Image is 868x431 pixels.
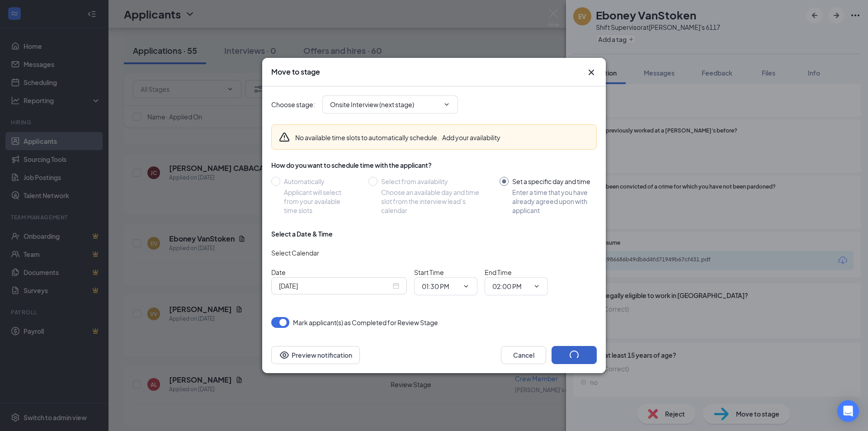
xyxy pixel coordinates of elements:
div: How do you want to schedule time with the applicant? [271,161,597,170]
button: Close [586,67,597,78]
svg: Warning [279,132,290,142]
h3: Move to stage [271,67,320,77]
svg: Eye [279,350,290,360]
span: Start Time [414,268,444,276]
button: Cancel [501,346,546,364]
button: Preview notificationEye [271,346,360,364]
span: End Time [485,268,512,276]
div: No available time slots to automatically schedule. [295,133,500,142]
input: Start time [422,281,459,291]
button: Add your availability [442,133,500,142]
svg: ChevronDown [443,101,450,108]
span: Select Calendar [271,249,319,257]
svg: ChevronDown [533,283,540,290]
svg: Cross [586,67,597,78]
input: Sep 16, 2025 [279,281,391,291]
div: Select a Date & Time [271,229,333,238]
span: Mark applicant(s) as Completed for Review Stage [293,317,438,328]
input: End time [492,281,529,291]
svg: ChevronDown [462,283,470,290]
span: Choose stage : [271,99,315,109]
span: Date [271,268,286,276]
div: Open Intercom Messenger [837,400,859,422]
